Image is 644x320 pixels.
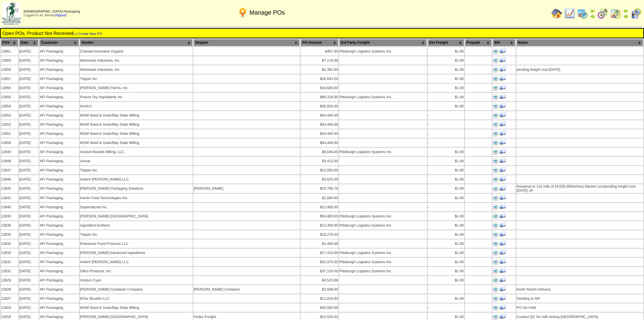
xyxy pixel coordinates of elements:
div: $1.00 [428,68,464,72]
td: 12853 [1,111,18,120]
td: EPac Boulder LLC [80,294,193,303]
img: Print Receiving Document [499,221,506,228]
img: Print Receiving Document [499,84,506,91]
img: Print Receiving Document [499,121,506,127]
td: 12861 [1,47,18,56]
td: Tripper Inc. [80,74,193,83]
a: (+) Create New PO [73,32,102,36]
span: [DEMOGRAPHIC_DATA] Packaging [24,10,80,14]
img: Print Receiving Document [499,231,506,237]
td: - [428,138,464,147]
td: AFI Packaging [39,267,79,275]
img: Print Receiving Document [499,47,506,54]
td: AFI Packaging [39,258,79,266]
td: 12831 [1,267,18,275]
td: Enterprise Food Products LLC [80,239,193,248]
img: calendarprod.gif [577,8,588,19]
th: Bill [493,39,515,46]
td: 12829 [1,276,18,284]
img: calendarcustomer.gif [630,8,641,19]
img: Print [493,140,498,146]
img: Print Receiving Document [499,194,506,201]
img: home.gif [551,8,562,19]
div: $1.00 [428,77,464,81]
div: $56,820.00 [301,104,338,108]
th: PO Amount [301,39,338,46]
img: Print Receiving Document [499,166,506,173]
div: $34,440.00 [301,141,338,145]
td: 12849 [1,148,18,156]
td: Gillco Products, Inc [80,267,193,275]
div: $54,400.00 [301,214,338,218]
div: $34,440.00 [301,113,338,118]
div: $13,300.00 [301,223,338,228]
img: Print [493,76,498,82]
img: Print [493,113,498,118]
img: Print [493,269,498,274]
img: arrowleft.gif [623,8,628,14]
td: Kemin Food Technologies Inc. [80,194,193,202]
td: 12854 [1,102,18,110]
div: $1.00 [428,315,464,319]
td: AFI Packaging [39,175,79,184]
div: $37,120.00 [301,269,338,273]
img: Print Receiving Document [499,93,506,100]
td: [DATE] [19,47,39,56]
td: 12857 [1,74,18,83]
td: AFI Packaging [39,239,79,248]
td: [DATE] [19,249,39,257]
th: Date [19,39,39,46]
div: $1.00 [428,223,464,228]
img: Print Receiving Document [499,111,506,118]
td: [PERSON_NAME] [193,184,300,193]
img: Print Receiving Document [499,249,506,256]
td: PO On Hold [516,303,643,312]
td: AFI Packaging [39,56,79,65]
td: AFI Packaging [39,111,79,120]
div: $8,646.00 [301,150,338,154]
img: Print [493,241,498,247]
img: Print [493,104,498,109]
div: $1.00 [428,196,464,200]
div: $31,970.00 [301,260,338,264]
td: - [428,203,464,211]
div: $17,410.68 [301,251,338,255]
img: Print Receiving Document [499,148,506,155]
div: $467.35 [301,49,338,54]
td: [PERSON_NAME] Container [193,285,300,294]
div: $7,176.00 [301,59,338,63]
td: AFI Packaging [39,212,79,220]
td: AFI Packaging [39,129,79,138]
img: Print [493,223,498,228]
span: Logged in as Jdexter [24,10,80,17]
td: Pittsburgh Logistics Systems Inc. [339,47,427,56]
td: AFI Packaging [39,285,79,294]
td: AFI Packaging [39,230,79,239]
td: - [428,303,464,312]
td: 12846 [1,175,18,184]
td: AFI Packaging [39,276,79,284]
td: ingredient brothers [80,221,193,230]
img: Print Receiving Document [499,57,506,63]
div: $96,318.00 [301,95,338,99]
td: [DATE] [19,194,39,202]
img: Print Receiving Document [499,285,506,292]
td: North Ranch Delivery [516,285,643,294]
td: [DATE] [19,221,39,230]
td: 12841 [1,194,18,202]
td: [DATE] [19,212,39,220]
td: [DATE] [19,184,39,193]
td: [DATE] [19,157,39,165]
img: line_graph.gif [564,8,575,19]
td: [PERSON_NAME] Advanced Ingredients [80,249,193,257]
td: Ardent [PERSON_NAME] LLC [80,258,193,266]
th: Est Freight [428,39,464,46]
td: [DATE] [19,111,39,120]
td: Tripper Inc. [80,166,193,174]
img: Print Receiving Document [499,267,506,274]
img: Print Receiving Document [499,175,506,182]
td: Freeze Dry Ingredients Inc [80,93,193,101]
img: Print [493,49,498,54]
td: Pittsburgh Logistics Systems Inc. [339,148,427,156]
div: $2,392.00 [301,68,338,72]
